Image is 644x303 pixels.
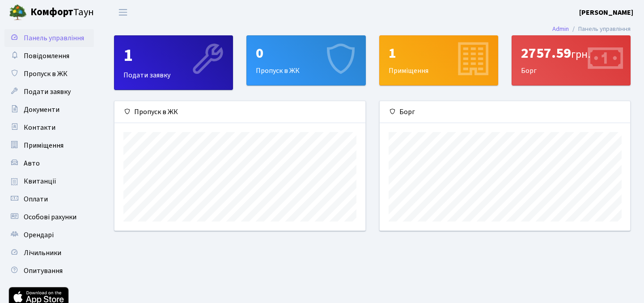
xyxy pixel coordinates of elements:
[24,123,55,132] span: Контакти
[24,105,59,115] span: Документи
[24,212,76,222] span: Особові рахунки
[4,83,94,101] a: Подати заявку
[512,36,630,85] div: Борг
[552,24,569,34] a: Admin
[4,172,94,190] a: Квитанції
[114,101,365,123] div: Пропуск в ЖК
[4,119,94,137] a: Контакти
[571,47,590,62] span: грн.
[114,36,233,90] div: Подати заявку
[24,248,61,258] span: Лічильники
[4,244,94,262] a: Лічильники
[4,47,94,65] a: Повідомлення
[579,8,633,17] b: [PERSON_NAME]
[4,65,94,83] a: Пропуск в ЖК
[24,158,40,168] span: Авто
[24,194,48,204] span: Оплати
[114,35,233,90] a: 1Подати заявку
[247,36,365,85] div: Пропуск в ЖК
[9,4,27,21] img: logo.png
[380,101,631,123] div: Борг
[24,33,84,43] span: Панель управління
[4,226,94,244] a: Орендарі
[256,45,356,62] div: 0
[24,230,54,240] span: Орендарі
[569,24,631,34] li: Панель управління
[4,262,94,280] a: Опитування
[24,69,68,79] span: Пропуск в ЖК
[389,45,489,62] div: 1
[4,190,94,208] a: Оплати
[24,141,64,150] span: Приміщення
[379,35,498,85] a: 1Приміщення
[4,101,94,119] a: Документи
[4,154,94,172] a: Авто
[579,7,633,18] a: [PERSON_NAME]
[30,5,73,19] b: Комфорт
[4,137,94,154] a: Приміщення
[246,35,365,85] a: 0Пропуск в ЖК
[4,29,94,47] a: Панель управління
[30,5,94,20] span: Таун
[521,45,621,62] div: 2757.59
[123,45,224,66] div: 1
[112,5,134,20] button: Переключити навігацію
[24,266,63,276] span: Опитування
[24,51,69,61] span: Повідомлення
[24,87,71,97] span: Подати заявку
[24,176,56,186] span: Квитанції
[4,208,94,226] a: Особові рахунки
[380,36,498,85] div: Приміщення
[539,20,644,38] nav: breadcrumb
